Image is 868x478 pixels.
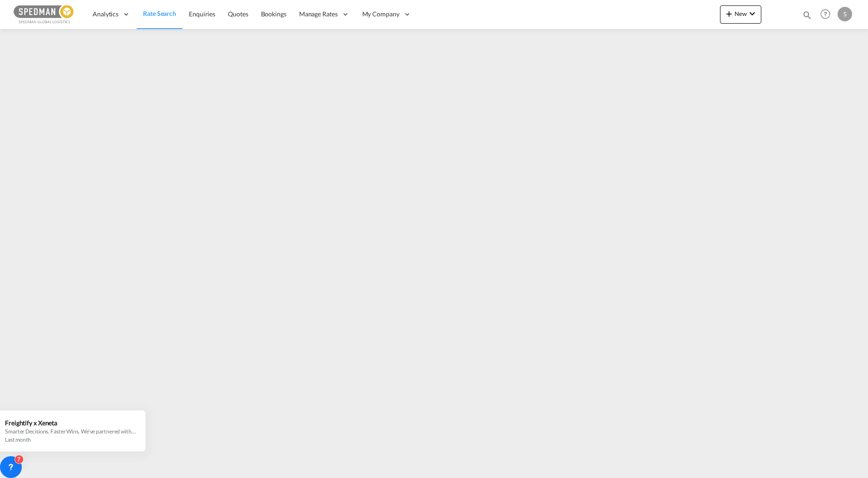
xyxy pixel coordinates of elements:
[802,10,812,24] div: icon-magnify
[720,5,761,24] button: icon-plus 400-fgNewicon-chevron-down
[189,10,215,18] span: Enquiries
[818,6,838,23] div: Help
[228,10,248,18] span: Quotes
[802,10,812,20] md-icon: icon-magnify
[143,10,176,17] span: Rate Search
[818,6,833,22] span: Help
[838,7,852,21] div: S
[93,10,118,19] span: Analytics
[362,10,399,19] span: My Company
[299,10,338,19] span: Manage Rates
[261,10,286,18] span: Bookings
[14,4,75,25] img: c12ca350ff1b11efb6b291369744d907.png
[747,8,758,19] md-icon: icon-chevron-down
[724,8,735,19] md-icon: icon-plus 400-fg
[724,10,758,17] span: New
